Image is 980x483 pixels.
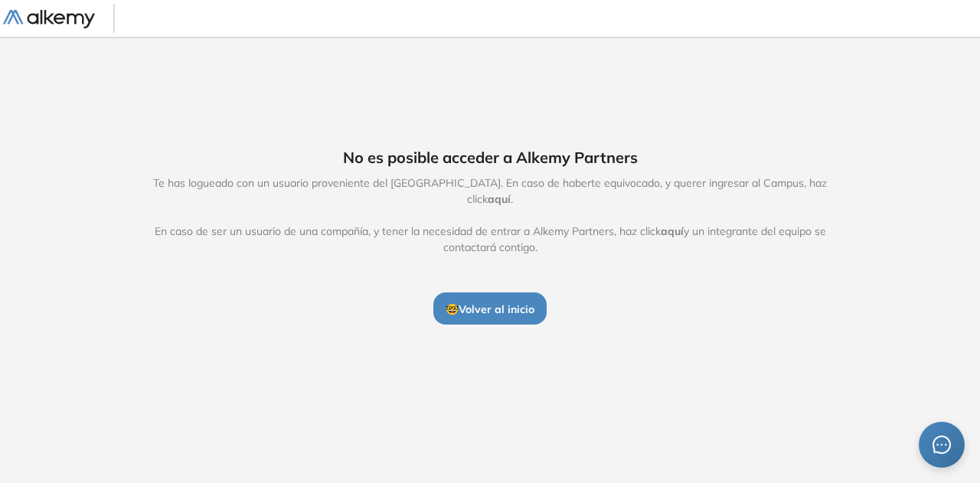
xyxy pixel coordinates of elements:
[661,224,684,238] span: aquí
[3,10,95,29] img: Logo
[446,302,534,316] span: 🤓 Volver al inicio
[488,192,511,206] span: aquí
[933,436,951,454] span: message
[343,146,638,169] span: No es posible acceder a Alkemy Partners
[433,292,547,325] button: 🤓Volver al inicio
[137,175,843,256] span: Te has logueado con un usuario proveniente del [GEOGRAPHIC_DATA]. En caso de haberte equivocado, ...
